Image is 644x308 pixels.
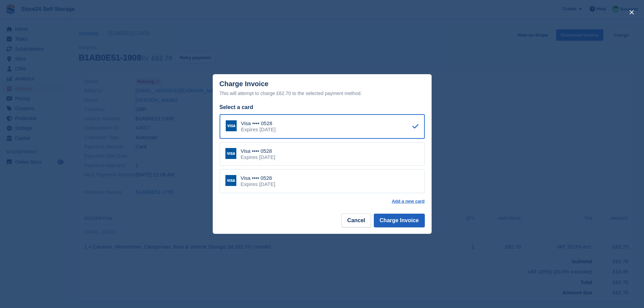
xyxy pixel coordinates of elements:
[220,103,425,111] div: Select a card
[241,120,276,126] div: Visa •••• 0528
[626,7,637,18] button: close
[225,175,236,186] img: Visa Logo
[226,120,237,131] img: Visa Logo
[241,181,275,187] div: Expires [DATE]
[220,80,425,97] div: Charge Invoice
[241,148,275,154] div: Visa •••• 0528
[392,199,424,204] a: Add a new card
[374,214,425,227] button: Charge Invoice
[341,214,371,227] button: Cancel
[220,89,425,97] div: This will attempt to charge £62.70 to the selected payment method.
[241,154,275,160] div: Expires [DATE]
[241,126,276,133] div: Expires [DATE]
[225,148,236,159] img: Visa Logo
[241,175,275,181] div: Visa •••• 0528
